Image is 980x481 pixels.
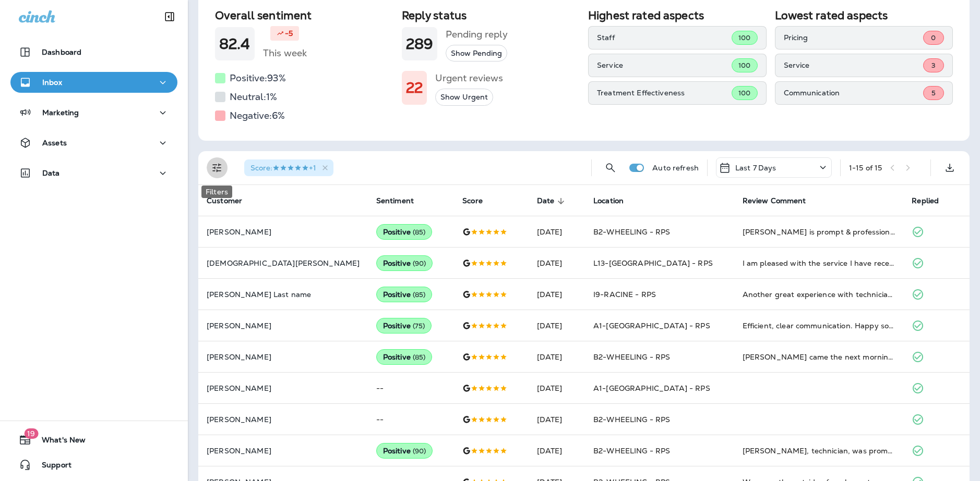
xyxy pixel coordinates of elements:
[931,61,936,70] span: 3
[652,164,699,172] p: Auto refresh
[413,290,426,299] span: ( 85 )
[413,447,426,455] span: ( 90 )
[207,228,360,236] p: [PERSON_NAME]
[738,61,750,70] span: 100
[376,196,427,206] span: Sentiment
[413,228,426,237] span: ( 85 )
[593,446,670,455] span: B2-WHEELING - RPS
[207,322,360,330] p: [PERSON_NAME]
[529,279,585,310] td: [DATE]
[597,89,732,97] p: Treatment Effectiveness
[537,196,568,206] span: Date
[775,9,953,22] h2: Lowest rated aspects
[743,320,895,331] div: Efficient, clear communication. Happy so far with the service.
[376,255,433,271] div: Positive
[738,89,750,97] span: 100
[376,443,433,459] div: Positive
[230,70,286,87] h5: Positive: 93 %
[743,352,895,362] div: Dean came the next morning and treated our the inside of our home for insects and reset the outsi...
[462,196,483,205] span: Score
[529,404,585,435] td: [DATE]
[10,132,177,153] button: Assets
[263,45,307,61] h5: This week
[912,196,939,205] span: Replied
[10,163,177,183] button: Data
[593,227,670,237] span: B2-WHEELING - RPS
[593,258,713,268] span: L13-[GEOGRAPHIC_DATA] - RPS
[207,353,360,361] p: [PERSON_NAME]
[529,310,585,341] td: [DATE]
[597,61,732,69] p: Service
[743,196,820,206] span: Review Comment
[738,33,750,42] span: 100
[462,196,496,206] span: Score
[207,157,228,178] button: Filters
[600,157,621,178] button: Search Reviews
[939,157,960,178] button: Export as CSV
[406,35,433,53] h1: 289
[10,429,177,450] button: 19What's New
[593,352,670,362] span: B2-WHEELING - RPS
[446,45,507,62] button: Show Pending
[376,287,433,302] div: Positive
[207,196,256,206] span: Customer
[376,349,433,365] div: Positive
[376,196,414,205] span: Sentiment
[743,227,895,237] div: Anton is prompt & professional. We are usually an 8 am stop and we appreciate his patience as we ...
[219,35,250,53] h1: 82.4
[912,196,952,206] span: Replied
[402,9,580,22] h2: Reply status
[593,196,624,205] span: Location
[250,163,316,172] span: Score : +1
[244,159,333,176] div: Score:5 Stars+1
[10,454,177,475] button: Support
[435,89,493,106] button: Show Urgent
[593,415,670,424] span: B2-WHEELING - RPS
[10,102,177,123] button: Marketing
[743,258,895,268] div: I am pleased with the service I have received from Rose Pest Control. I have not had any issues w...
[31,436,86,448] span: What's New
[849,164,882,172] div: 1 - 15 of 15
[931,89,936,97] span: 5
[376,318,432,334] div: Positive
[413,322,425,330] span: ( 75 )
[529,373,585,404] td: [DATE]
[207,196,242,205] span: Customer
[230,107,285,124] h5: Negative: 6 %
[207,290,360,299] p: [PERSON_NAME] Last name
[597,33,732,42] p: Staff
[588,9,767,22] h2: Highest rated aspects
[413,353,426,362] span: ( 85 )
[931,33,936,42] span: 0
[593,290,656,299] span: I9-RACINE - RPS
[593,384,710,393] span: A1-[GEOGRAPHIC_DATA] - RPS
[368,404,454,435] td: --
[435,70,503,87] h5: Urgent reviews
[207,447,360,455] p: [PERSON_NAME]
[593,321,710,330] span: A1-[GEOGRAPHIC_DATA] - RPS
[155,6,184,27] button: Collapse Sidebar
[413,259,426,268] span: ( 90 )
[42,108,79,117] p: Marketing
[42,78,62,87] p: Inbox
[446,26,508,43] h5: Pending reply
[201,186,232,198] div: Filters
[31,461,71,473] span: Support
[10,42,177,63] button: Dashboard
[368,373,454,404] td: --
[529,216,585,248] td: [DATE]
[784,33,924,42] p: Pricing
[230,89,277,105] h5: Neutral: 1 %
[207,415,360,424] p: [PERSON_NAME]
[42,48,81,56] p: Dashboard
[215,9,393,22] h2: Overall sentiment
[784,61,924,69] p: Service
[593,196,637,206] span: Location
[24,428,38,439] span: 19
[529,248,585,279] td: [DATE]
[735,164,776,172] p: Last 7 Days
[10,72,177,93] button: Inbox
[42,169,60,177] p: Data
[743,446,895,456] div: Ben, technician, was prompt and efficient. Very contentious.Took his time inspecting all areas. S...
[207,384,360,392] p: [PERSON_NAME]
